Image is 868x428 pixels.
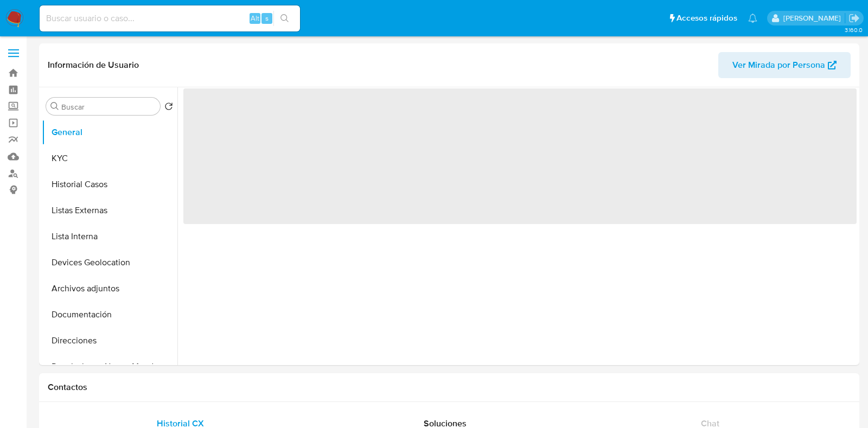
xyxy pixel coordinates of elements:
span: Alt [251,13,259,23]
p: alan.cervantesmartinez@mercadolibre.com.mx [783,13,845,23]
span: Accesos rápidos [676,12,737,24]
input: Buscar usuario o caso... [40,11,300,25]
button: KYC [42,145,177,171]
button: Listas Externas [42,197,177,223]
h1: Información de Usuario [48,60,139,71]
button: Archivos adjuntos [42,276,177,302]
input: Buscar [61,102,156,112]
button: Documentación [42,302,177,328]
button: General [42,119,177,145]
button: Direcciones [42,328,177,354]
a: Notificaciones [748,14,757,23]
button: Buscar [50,102,59,111]
button: Devices Geolocation [42,250,177,276]
button: Volver al orden por defecto [164,102,173,114]
button: Restricciones Nuevo Mundo [42,354,177,380]
span: ‌ [183,88,857,224]
a: Salir [848,12,860,24]
button: Ver Mirada por Persona [718,52,851,78]
button: search-icon [273,11,296,26]
button: Lista Interna [42,223,177,250]
span: s [265,13,269,23]
h1: Contactos [48,382,851,393]
button: Historial Casos [42,171,177,197]
span: Ver Mirada por Persona [732,52,825,78]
